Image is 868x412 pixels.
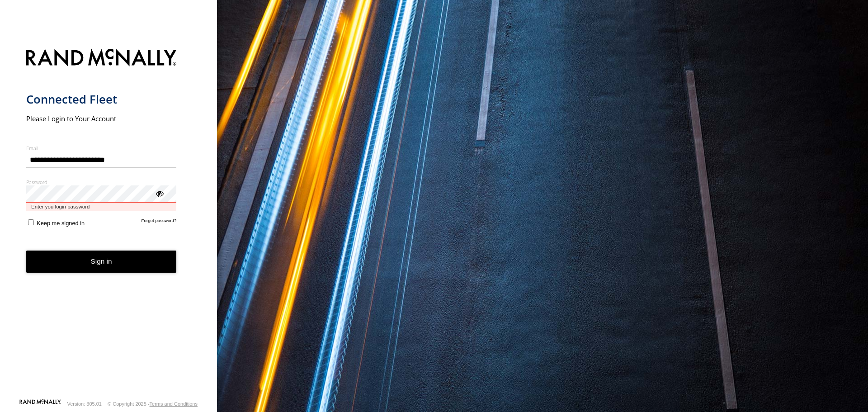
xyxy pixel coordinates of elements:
div: Version: 305.01 [67,401,102,407]
button: Sign in [26,251,177,273]
label: Email [26,145,177,152]
div: © Copyright 2025 - [108,401,198,407]
form: main [26,43,191,398]
img: Rand McNally [26,47,177,70]
div: ViewPassword [155,189,164,198]
h1: Connected Fleet [26,92,177,107]
a: Visit our Website [19,399,61,408]
input: Keep me signed in [28,219,34,225]
span: Keep me signed in [37,220,85,227]
a: Terms and Conditions [150,401,198,407]
label: Password [26,179,177,185]
span: Enter you login password [26,203,177,211]
a: Forgot password? [142,218,177,227]
h2: Please Login to Your Account [26,114,177,123]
